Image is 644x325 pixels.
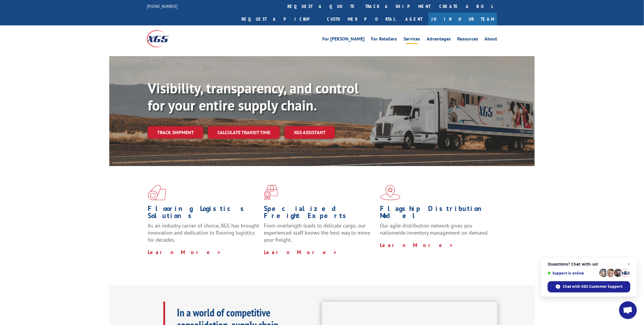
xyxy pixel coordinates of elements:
[148,185,166,200] img: xgs-icon-total-supply-chain-intelligence-red
[548,271,597,275] span: Support is online
[371,37,397,43] a: For Retailers
[148,222,259,243] span: As an industry carrier of choice, XGS has brought innovation and dedication to flooring logistics...
[323,13,399,25] a: Customer Portal
[380,242,454,248] a: Learn More >
[548,262,630,266] span: Questions? Chat with us!
[284,126,335,139] a: XGS ASSISTANT
[428,13,497,25] a: Join Our Team
[427,37,451,43] a: Advantages
[619,301,637,319] div: Open chat
[625,261,632,268] span: Close chat
[404,37,420,43] a: Services
[148,249,221,256] a: Learn More >
[380,222,489,236] span: Our agile distribution network gives you nationwide inventory management on demand.
[322,37,365,43] a: For [PERSON_NAME]
[563,284,623,289] span: Chat with XGS Customer Support
[264,249,337,256] a: Learn More >
[208,126,280,139] a: Calculate transit time
[380,185,401,200] img: xgs-icon-flagship-distribution-model-red
[147,3,178,9] a: [PHONE_NUMBER]
[264,185,278,200] img: xgs-icon-focused-on-flooring-red
[548,281,630,292] div: Chat with XGS Customer Support
[457,37,478,43] a: Resources
[484,37,497,43] a: About
[399,13,428,25] a: Agent
[148,79,359,114] b: Visibility, transparency, and control for your entire supply chain.
[237,13,323,25] a: Request a pickup
[264,205,375,222] h1: Specialized Freight Experts
[380,205,492,222] h1: Flagship Distribution Model
[148,126,203,139] a: Track shipment
[264,222,375,248] p: From overlength loads to delicate cargo, our experienced staff knows the best way to move your fr...
[148,205,259,222] h1: Flooring Logistics Solutions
